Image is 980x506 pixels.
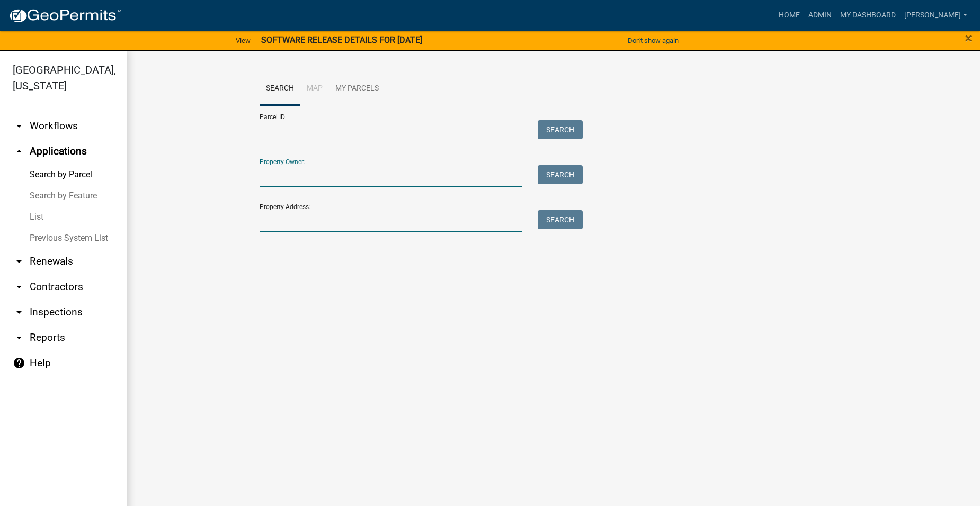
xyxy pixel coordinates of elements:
a: Home [774,5,804,25]
a: Search [260,72,300,106]
strong: SOFTWARE RELEASE DETAILS FOR [DATE] [261,35,422,45]
a: My Dashboard [836,5,900,25]
span: × [965,31,972,46]
i: arrow_drop_down [13,281,25,293]
a: Admin [804,5,836,25]
a: [PERSON_NAME] [900,5,972,25]
a: View [231,32,255,49]
i: arrow_drop_down [13,306,25,319]
i: help [13,357,25,369]
i: arrow_drop_up [13,145,25,158]
i: arrow_drop_down [13,255,25,268]
button: Search [538,120,583,139]
button: Search [538,210,583,229]
i: arrow_drop_down [13,331,25,344]
button: Don't show again [623,32,683,49]
button: Close [965,32,972,44]
i: arrow_drop_down [13,120,25,132]
button: Search [538,165,583,184]
a: My Parcels [329,72,385,106]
